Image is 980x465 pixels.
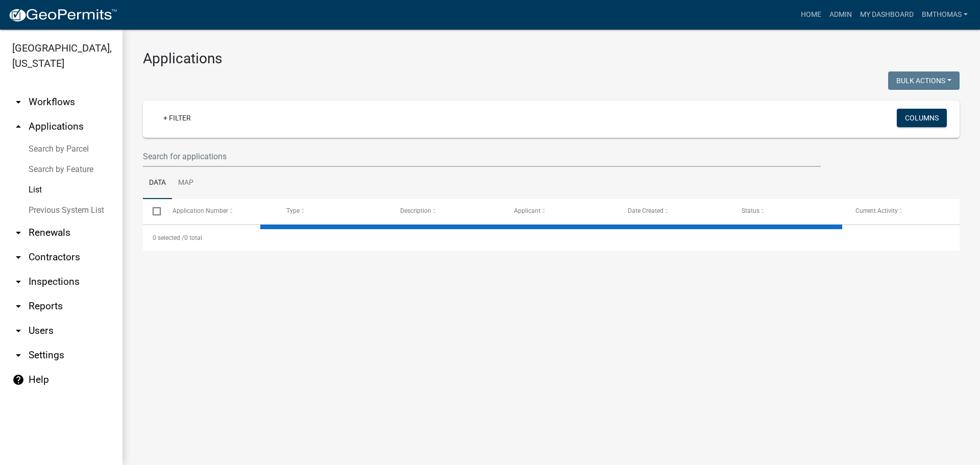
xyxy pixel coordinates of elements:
[143,199,162,224] datatable-header-cell: Select
[888,71,960,90] button: Bulk Actions
[143,50,960,67] h3: Applications
[12,276,24,288] i: arrow_drop_down
[143,167,172,200] a: Data
[846,199,960,224] datatable-header-cell: Current Activity
[855,207,898,214] span: Current Activity
[390,199,504,224] datatable-header-cell: Description
[12,96,24,108] i: arrow_drop_down
[742,207,759,214] span: Status
[12,325,24,337] i: arrow_drop_down
[825,5,856,25] a: Admin
[504,199,618,224] datatable-header-cell: Applicant
[12,120,24,133] i: arrow_drop_up
[897,109,947,127] button: Columns
[797,5,825,25] a: Home
[628,207,664,214] span: Date Created
[162,199,276,224] datatable-header-cell: Application Number
[618,199,732,224] datatable-header-cell: Date Created
[856,5,918,25] a: My Dashboard
[155,109,199,127] a: + Filter
[143,225,960,251] div: 0 total
[276,199,390,224] datatable-header-cell: Type
[400,207,431,214] span: Description
[12,227,24,239] i: arrow_drop_down
[12,300,24,312] i: arrow_drop_down
[732,199,846,224] datatable-header-cell: Status
[918,5,972,25] a: bmthomas
[286,207,300,214] span: Type
[173,207,228,214] span: Application Number
[12,349,24,361] i: arrow_drop_down
[153,234,184,241] span: 0 selected /
[12,251,24,263] i: arrow_drop_down
[12,374,24,386] i: help
[143,146,821,167] input: Search for applications
[514,207,541,214] span: Applicant
[172,167,200,200] a: Map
